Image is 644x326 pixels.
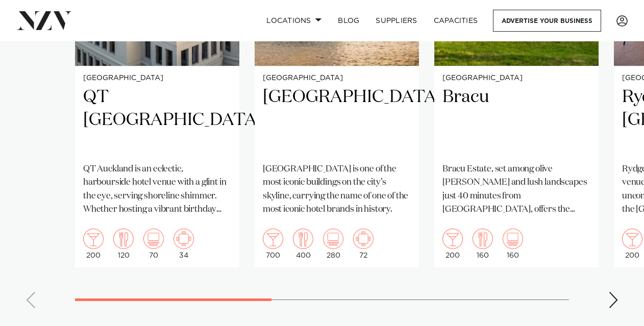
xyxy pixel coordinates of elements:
[263,86,411,155] h2: [GEOGRAPHIC_DATA]
[442,163,590,216] p: Bracu Estate, set among olive [PERSON_NAME] and lush landscapes just 40 minutes from [GEOGRAPHIC_...
[83,74,231,82] small: [GEOGRAPHIC_DATA]
[83,229,104,249] img: cocktail.png
[367,10,425,32] a: SUPPLIERS
[503,229,523,249] img: theatre.png
[353,229,374,249] img: meeting.png
[323,229,343,249] img: theatre.png
[622,229,642,249] img: cocktail.png
[622,229,642,259] div: 200
[473,229,493,259] div: 160
[323,229,343,259] div: 280
[263,229,283,259] div: 700
[442,86,590,155] h2: Bracu
[442,229,463,249] img: cocktail.png
[442,74,590,82] small: [GEOGRAPHIC_DATA]
[16,11,72,30] img: nzv-logo.png
[83,163,231,216] p: QT Auckland is an eclectic, harbourside hotel venue with a glint in the eye, serving shoreline sh...
[258,10,330,32] a: Locations
[113,229,134,249] img: dining.png
[473,229,493,249] img: dining.png
[442,229,463,259] div: 200
[493,10,601,32] a: Advertise your business
[143,229,164,249] img: theatre.png
[263,74,411,82] small: [GEOGRAPHIC_DATA]
[293,229,313,259] div: 400
[174,229,194,249] img: meeting.png
[330,10,367,32] a: BLOG
[263,229,283,249] img: cocktail.png
[263,163,411,216] p: [GEOGRAPHIC_DATA] is one of the most iconic buildings on the city’s skyline, carrying the name of...
[83,229,104,259] div: 200
[143,229,164,259] div: 70
[83,86,231,155] h2: QT [GEOGRAPHIC_DATA]
[353,229,374,259] div: 72
[503,229,523,259] div: 160
[293,229,313,249] img: dining.png
[113,229,134,259] div: 120
[426,10,486,32] a: Capacities
[174,229,194,259] div: 34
